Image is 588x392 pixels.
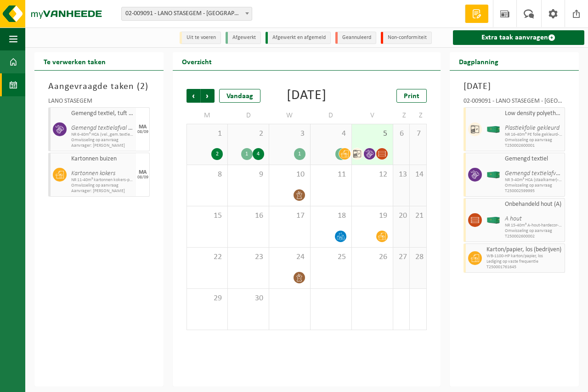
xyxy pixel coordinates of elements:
div: MA [139,170,147,175]
span: T250002600001 [505,143,562,149]
li: Uit te voeren [180,32,221,44]
td: M [187,107,228,124]
span: 15 [192,211,223,221]
span: NR 3-40m³ HCA (staalkamer)-poort 654 [505,177,562,183]
i: Gemengd textielafval (HCA) [505,170,577,177]
span: 02-009091 - LANO STASEGEM - HARELBEKE [121,7,252,21]
span: Omwisseling op aanvraag [505,138,562,143]
span: Onbehandeld hout (A) [505,201,562,208]
i: Plastiekfolie gekleurd [505,125,560,132]
div: 4 [253,148,264,160]
div: 08/09 [137,130,148,134]
span: 9 [232,170,264,180]
span: 28 [414,252,422,262]
span: 17 [274,211,305,221]
span: 24 [274,252,305,262]
span: Lediging op vaste frequentie [486,259,562,265]
div: Vandaag [219,89,260,103]
span: 2 [232,129,264,139]
span: 18 [315,211,347,221]
h2: Te verwerken taken [34,52,115,70]
span: 25 [315,252,347,262]
span: Kartonnen buizen [71,155,134,163]
span: 7 [414,129,422,139]
img: HK-XC-40-GN-00 [486,171,500,178]
span: 6 [398,129,405,139]
span: 8 [192,170,223,180]
div: 2 [211,148,223,160]
a: Extra taak aanvragen [453,30,584,45]
i: Kartonnen kokers [71,170,115,177]
span: NR 6-40m³ HCA (vel.,gem.textiel, tuft(rol))-binnen poort 101 [71,132,134,138]
td: Z [393,107,410,124]
td: D [228,107,269,124]
div: 5 [335,148,347,160]
span: 2 [140,82,145,91]
span: Omwisseling op aanvraag [505,228,562,234]
li: Non-conformiteit [381,32,432,44]
span: 12 [356,170,388,180]
span: 20 [398,211,405,221]
span: T250002599995 [505,188,562,194]
span: Gemengd textiel [505,155,562,163]
i: A hout [505,215,522,222]
div: 1 [241,148,253,160]
span: 22 [192,252,223,262]
span: Omwisseling op aanvraag [71,138,134,143]
h2: Dagplanning [450,52,508,70]
span: Vorige [187,89,200,103]
div: 08/09 [137,175,148,180]
span: Karton/papier, los (bedrijven) [486,246,562,254]
h3: [DATE] [464,80,565,94]
span: Omwisseling op aanvraag [505,183,562,188]
td: W [269,107,311,124]
span: Volgende [201,89,215,103]
span: 21 [414,211,422,221]
span: 26 [356,252,388,262]
span: 19 [356,211,388,221]
span: NR 16-40m³ PE folie gekleurd-poort 307 [505,132,562,138]
span: Low density polyethyleen (LDPE) folie, los, naturel/gekleurd (80/20) [505,110,562,117]
div: 1 [294,148,305,160]
h3: Aangevraagde taken ( ) [48,80,150,94]
i: Gemengd textielafval (HCA) [71,125,143,132]
span: 16 [232,211,264,221]
div: LANO STASEGEM [48,98,150,107]
img: HK-XC-40-GN-00 [486,126,500,133]
div: [DATE] [287,89,327,103]
div: 02-009091 - LANO STASEGEM - [GEOGRAPHIC_DATA] [464,98,565,107]
a: Print [396,89,427,103]
span: Gemengd textiel, tuft (rol) [71,110,134,117]
span: 11 [315,170,347,180]
span: Print [404,93,419,100]
span: WB-1100-HP karton/papier, los [486,254,562,259]
li: Afgewerkt en afgemeld [266,32,331,44]
span: T250002600002 [505,234,562,239]
span: 1 [192,129,223,139]
li: Afgewerkt [226,32,261,44]
span: T250001761645 [486,265,562,270]
span: 4 [315,129,347,139]
span: 02-009091 - LANO STASEGEM - HARELBEKE [122,7,252,20]
img: HK-XC-40-GN-00 [486,217,500,224]
span: 29 [192,293,223,304]
td: D [311,107,352,124]
div: MA [139,124,147,130]
span: Omwisseling op aanvraag [71,183,134,188]
span: NR 15-40m³ A-hout-hardecor-poort 306 [505,223,562,228]
span: 13 [398,170,405,180]
span: 30 [232,293,264,304]
span: 14 [414,170,422,180]
h2: Overzicht [173,52,221,70]
span: 27 [398,252,405,262]
span: 3 [274,129,305,139]
span: 10 [274,170,305,180]
td: V [352,107,393,124]
span: 23 [232,252,264,262]
span: Aanvrager: [PERSON_NAME] [71,143,134,149]
td: Z [410,107,427,124]
span: NR 11-40m³ kartonnen kokers-poort 202 [71,177,134,183]
span: Aanvrager: [PERSON_NAME] [71,188,134,194]
span: 5 [356,129,388,139]
li: Geannuleerd [335,32,376,44]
